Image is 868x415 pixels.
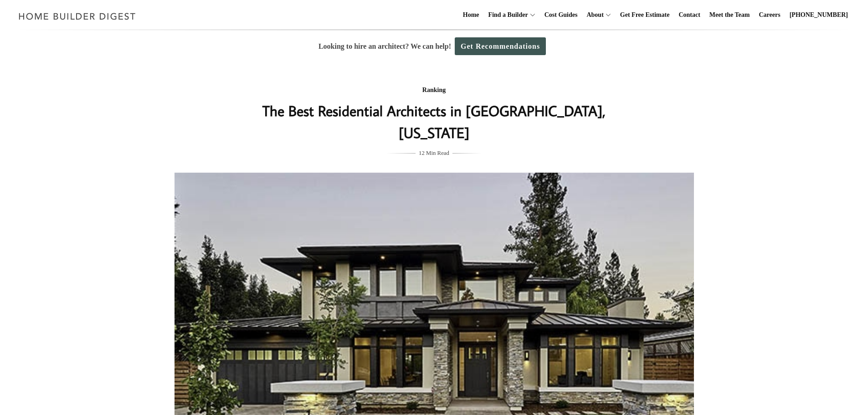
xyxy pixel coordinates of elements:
[755,0,784,30] a: Careers
[422,87,446,93] a: Ranking
[786,0,852,30] a: [PHONE_NUMBER]
[541,0,581,30] a: Cost Guides
[455,37,546,55] a: Get Recommendations
[252,100,616,143] h1: The Best Residential Architects in [GEOGRAPHIC_DATA], [US_STATE]
[459,0,483,30] a: Home
[485,0,528,30] a: Find a Builder
[583,0,603,30] a: About
[675,0,704,30] a: Contact
[15,7,140,25] img: Home Builder Digest
[419,148,449,158] span: 12 Min Read
[616,0,673,30] a: Get Free Estimate
[706,0,754,30] a: Meet the Team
